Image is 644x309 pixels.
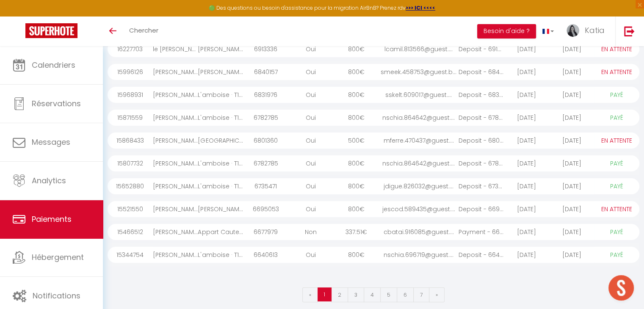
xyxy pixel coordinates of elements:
[198,247,243,263] div: L'amboise · T1 bis avec parking – à 10 min à pied du centre
[198,178,243,194] div: L'amboise · T1 bis avec parking – à 10 min à pied du centre
[549,41,594,57] div: [DATE]
[198,132,243,149] div: [GEOGRAPHIC_DATA]
[359,136,365,145] span: €
[477,24,536,39] button: Besoin d'aide ?
[288,41,334,57] div: Oui
[379,132,459,149] div: mferre.470437@guest....
[198,110,243,126] div: L'amboise · T1 bis avec parking – à 10 min à pied du centre
[153,178,198,194] div: [PERSON_NAME]
[608,275,634,301] div: Ouvrir le chat
[33,290,80,301] span: Notifications
[459,87,504,103] div: Deposit - 6831976 - ...
[129,26,158,35] span: Chercher
[334,178,379,194] div: 800
[32,98,81,109] span: Réservations
[549,224,594,240] div: [DATE]
[413,287,429,302] a: 7
[359,182,365,190] span: €
[108,110,153,126] div: 15871559
[459,247,504,263] div: Deposit - 6640613 - ...
[288,155,334,171] div: Oui
[302,283,445,306] nav: Page navigation example
[153,155,198,171] div: [PERSON_NAME]
[585,25,605,36] span: Katia
[549,201,594,217] div: [DATE]
[379,224,459,240] div: cbatai.916085@guest....
[288,110,334,126] div: Oui
[334,41,379,57] div: 800
[504,201,549,217] div: [DATE]
[406,4,435,11] a: >>> ICI <<<<
[334,132,379,149] div: 500
[331,287,348,302] a: 2
[288,64,334,80] div: Oui
[198,155,243,171] div: L'amboise · T1 bis avec parking – à 10 min à pied du centre
[379,110,459,126] div: nschia.864642@guest....
[379,41,459,57] div: lcamil.813566@guest....
[560,17,615,46] a: ... Katia
[459,64,504,80] div: Deposit - 6840157 - ...
[288,201,334,217] div: Oui
[459,201,504,217] div: Deposit - 6695053 - ...
[243,178,288,194] div: 6735471
[243,247,288,263] div: 6640613
[379,247,459,263] div: nschia.696719@guest....
[359,251,365,259] span: €
[359,113,365,122] span: €
[243,87,288,103] div: 6831976
[108,132,153,149] div: 15868433
[549,178,594,194] div: [DATE]
[379,201,459,217] div: jescod.589435@guest....
[288,178,334,194] div: Oui
[379,178,459,194] div: jdigue.826032@guest....
[243,224,288,240] div: 6677979
[32,252,84,262] span: Hébergement
[288,247,334,263] div: Oui
[32,175,66,186] span: Analytics
[334,64,379,80] div: 800
[25,23,77,38] img: Super Booking
[334,224,379,240] div: 337.51
[108,247,153,263] div: 15344754
[436,291,438,298] span: »
[198,201,243,217] div: [PERSON_NAME] · Cocon - [GEOGRAPHIC_DATA] - Calme - [GEOGRAPHIC_DATA] - Agréable
[153,87,198,103] div: [PERSON_NAME]
[504,224,549,240] div: [DATE]
[459,155,504,171] div: Deposit - 6782785 - ...
[459,41,504,57] div: Deposit - 6913336 - ...
[504,178,549,194] div: [DATE]
[429,287,445,302] a: Next
[459,110,504,126] div: Deposit - 6782785 - ...
[288,87,334,103] div: Oui
[108,178,153,194] div: 15652880
[153,132,198,149] div: [PERSON_NAME]
[108,87,153,103] div: 15968931
[624,26,635,36] img: logout
[334,110,379,126] div: 800
[153,110,198,126] div: [PERSON_NAME]
[334,155,379,171] div: 800
[359,68,365,76] span: €
[359,205,365,213] span: €
[362,228,367,236] span: €
[243,64,288,80] div: 6840157
[123,17,165,46] a: Chercher
[309,291,311,298] span: «
[549,247,594,263] div: [DATE]
[459,178,504,194] div: Deposit - 6735471 - ...
[243,155,288,171] div: 6782785
[567,24,579,37] img: ...
[359,159,365,168] span: €
[334,201,379,217] div: 800
[302,287,318,302] a: Previous
[243,201,288,217] div: 6695053
[153,64,198,80] div: [PERSON_NAME]
[504,64,549,80] div: [DATE]
[318,287,332,301] a: 1
[459,224,504,240] div: Payment - 6677979 - ...
[153,224,198,240] div: [PERSON_NAME]
[198,224,243,240] div: Appart Cauterets · Charmant T2bis, [GEOGRAPHIC_DATA]
[198,41,243,57] div: [PERSON_NAME] · Cocon - [GEOGRAPHIC_DATA] - Calme - [GEOGRAPHIC_DATA] - Agréable
[364,287,381,302] a: 4
[243,110,288,126] div: 6782785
